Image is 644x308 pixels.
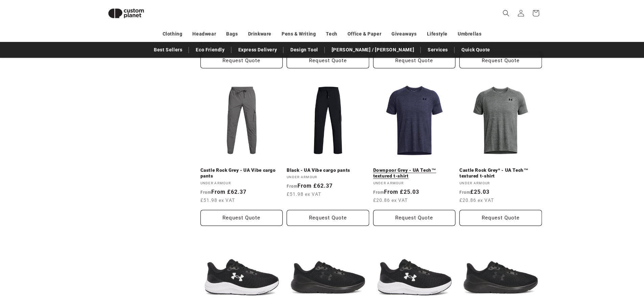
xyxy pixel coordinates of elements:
[427,28,448,40] a: Lifestyle
[459,167,542,179] a: Castle Rock Grey* - UA Tech™ textured t-shirt
[248,28,271,40] a: Drinkware
[200,210,283,226] button: Request Quote
[102,3,150,24] img: Custom Planet
[373,52,456,68] button: Request Quote
[373,167,456,179] a: Downpoor Grey - UA Tech™ textured t-shirt
[287,167,369,173] a: Black - UA Vibe cargo pants
[459,52,542,68] button: Request Quote
[391,28,416,40] a: Giveaways
[235,44,281,56] a: Express Delivery
[373,210,456,226] button: Request Quote
[459,210,542,226] button: Request Quote
[150,44,186,56] a: Best Sellers
[163,28,183,40] a: Clothing
[531,235,644,308] iframe: Chat Widget
[458,44,494,56] a: Quick Quote
[287,52,369,68] button: Request Quote
[192,44,228,56] a: Eco Friendly
[200,167,283,179] a: Castle Rock Grey - UA Vibe cargo pants
[200,52,283,68] button: Request Quote
[499,6,514,21] summary: Search
[348,28,381,40] a: Office & Paper
[326,28,337,40] a: Tech
[226,28,238,40] a: Bags
[192,28,216,40] a: Headwear
[287,210,369,226] button: Request Quote
[287,44,321,56] a: Design Tool
[458,28,481,40] a: Umbrellas
[282,28,316,40] a: Pens & Writing
[328,44,418,56] a: [PERSON_NAME] / [PERSON_NAME]
[424,44,451,56] a: Services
